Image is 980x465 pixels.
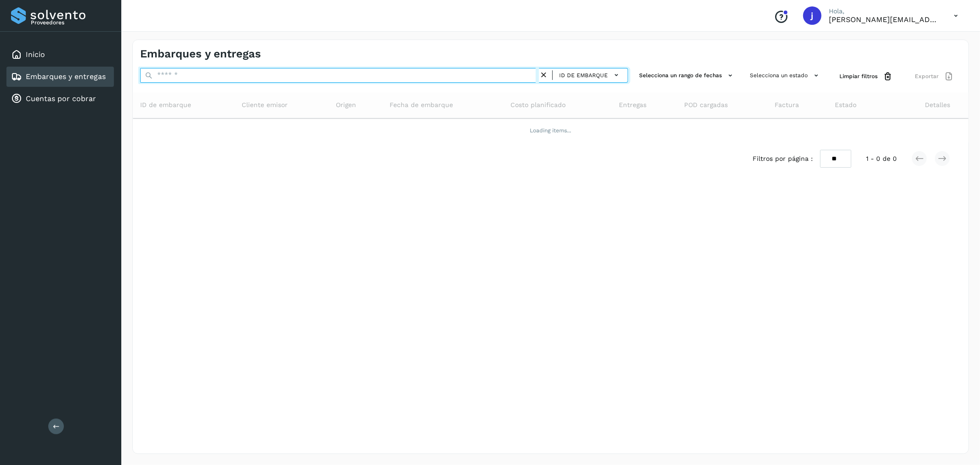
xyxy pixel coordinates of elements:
span: ID de embarque [140,100,191,110]
span: Filtros por página : [753,154,813,164]
span: Limpiar filtros [839,72,878,80]
a: Inicio [26,50,45,59]
span: Fecha de embarque [390,100,453,110]
span: Estado [835,100,856,110]
span: POD cargadas [684,100,728,110]
div: Inicio [6,45,114,65]
button: Selecciona un estado [746,68,825,83]
button: ID de embarque [556,68,624,82]
span: Cliente emisor [242,100,288,110]
h4: Embarques y entregas [140,47,261,61]
p: Proveedores [31,19,110,26]
span: Entregas [619,100,646,110]
span: ID de embarque [559,71,608,79]
td: Loading items... [133,119,969,142]
p: Hola, [829,7,939,15]
span: Factura [775,100,799,110]
a: Cuentas por cobrar [26,94,96,103]
p: javier@rfllogistics.com.mx [829,15,939,24]
span: Detalles [925,100,950,110]
a: Embarques y entregas [26,72,106,81]
span: Costo planificado [511,100,566,110]
div: Embarques y entregas [6,67,114,87]
div: Cuentas por cobrar [6,89,114,109]
button: Exportar [907,68,961,85]
button: Limpiar filtros [832,68,900,85]
span: Exportar [915,72,939,80]
span: 1 - 0 de 0 [866,154,897,164]
span: Origen [336,100,356,110]
button: Selecciona un rango de fechas [635,68,739,83]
